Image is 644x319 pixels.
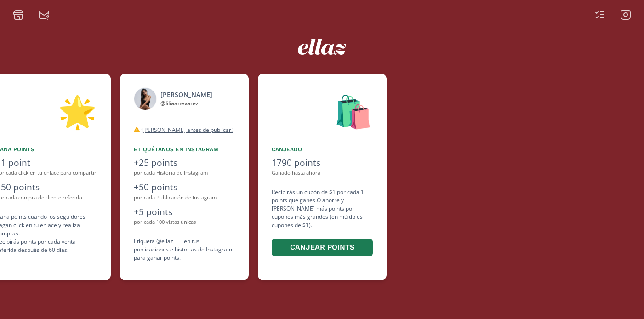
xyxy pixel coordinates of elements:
div: Etiquétanos en Instagram [134,145,235,154]
div: 1790 points [272,156,373,170]
button: Canjear points [272,239,373,256]
div: Recibirás un cupón de $1 por cada 1 points que ganes. O ahorre y [PERSON_NAME] más points por cup... [272,188,373,257]
div: Etiqueta @ellaz____ en tus publicaciones e historias de Instagram para ganar points. [134,237,235,262]
div: 🛍️ [272,87,373,134]
div: por cada Historia de Instagram [134,169,235,177]
u: ¡[PERSON_NAME] antes de publicar! [141,126,233,134]
div: [PERSON_NAME] [160,90,212,99]
div: Ganado hasta ahora [272,169,373,177]
div: @ liliaanevarez [160,99,212,108]
div: por cada Publicación de Instagram [134,194,235,202]
div: +25 points [134,156,235,170]
div: +5 points [134,205,235,219]
img: ew9eVGDHp6dD [298,39,346,55]
div: Canjeado [272,145,373,154]
div: +50 points [134,181,235,194]
img: 472866662_2015896602243155_15014156077129679_n.jpg [134,87,157,110]
div: por cada 100 vistas únicas [134,218,235,226]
